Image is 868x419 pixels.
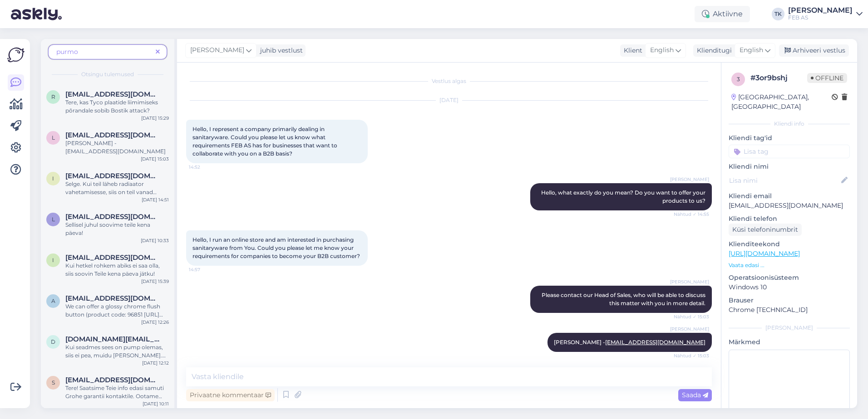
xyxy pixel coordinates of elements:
[650,45,674,55] span: English
[788,14,853,21] div: FEB AS
[729,305,850,315] p: Chrome [TECHNICAL_ID]
[729,273,850,283] p: Operatsioonisüsteem
[674,211,709,218] span: Nähtud ✓ 14:55
[143,400,169,407] div: [DATE] 10:11
[750,73,807,83] div: # 3or9bshj
[729,224,802,236] div: Küsi telefoninumbrit
[729,324,850,332] div: [PERSON_NAME]
[51,93,55,100] span: r
[788,7,863,21] a: [PERSON_NAME]FEB AS
[729,239,850,249] p: Klienditeekond
[141,156,169,162] div: [DATE] 15:03
[729,191,850,201] p: Kliendi email
[729,214,850,224] p: Kliendi telefon
[51,338,55,345] span: d
[65,90,160,98] span: raitkuusik@gmail.com
[682,391,708,399] span: Saada
[695,6,750,22] div: Aktiivne
[729,201,850,210] p: [EMAIL_ADDRESS][DOMAIN_NAME]
[729,337,850,347] p: Märkmed
[670,176,709,183] span: [PERSON_NAME]
[192,236,360,259] span: Hello, I run an online store and am interested in purchasing sanitaryware from You. Could you ple...
[65,221,150,236] span: Sellisel juhul soovime teile kena päeva!
[141,319,169,326] div: [DATE] 12:26
[190,45,244,55] span: [PERSON_NAME]
[142,196,169,203] div: [DATE] 14:51
[670,326,709,332] span: [PERSON_NAME]
[554,339,705,346] span: [PERSON_NAME] -
[65,99,158,114] span: Tere, kas Tyco plaatide liimimiseks põrandale sobib Bostik attack?
[186,389,275,401] div: Privaatne kommentaar
[729,261,850,269] p: Vaata edasi ...
[729,133,850,143] p: Kliendi tag'id
[729,162,850,171] p: Kliendi nimi
[729,249,800,258] a: [URL][DOMAIN_NAME]
[51,297,55,304] span: a
[729,296,850,305] p: Brauser
[731,93,832,112] div: [GEOGRAPHIC_DATA], [GEOGRAPHIC_DATA]
[7,46,25,63] img: Askly Logo
[141,278,169,285] div: [DATE] 15:39
[65,335,160,343] span: diesel000t.ru@mail.ru
[65,180,168,220] span: Selge. Kui teil läheb radiaator vahetamisesse, siis on teil vanad radiaatori mõõdud teada. Nende ...
[65,344,166,375] span: Kui seadmes sees on pump olemas, siis ei pea, muidu [PERSON_NAME]. [PERSON_NAME] oskab täpsemalt ...
[142,360,169,366] div: [DATE] 12:12
[56,48,78,56] span: purmo
[81,70,134,78] span: Otsingu tulemused
[729,145,850,158] input: Lisa tag
[788,7,853,14] div: [PERSON_NAME]
[693,46,732,55] div: Klienditugi
[740,45,763,55] span: English
[65,294,160,302] span: aliaksei.alsheuski@gmail.com
[52,257,54,263] span: i
[141,115,169,122] div: [DATE] 15:29
[189,266,223,273] span: 14:57
[65,376,160,384] span: siljalaht@gmail.com
[729,283,850,292] p: Windows 10
[65,385,164,408] span: Tere! Saatsime Teie info edasi samuti Grohe garantii kontaktile. Ootame samuti sealt vastust.
[65,172,160,180] span: info.anklav@gmail.com
[65,262,160,277] span: Kui hetkel rohkem abiks ei saa olla, siis soovin Teile kena päeva jätku!
[541,189,707,204] span: Hello, what exactly do you mean? Do you want to offer your products to us?
[141,237,169,244] div: [DATE] 10:33
[729,120,850,128] div: Kliendi info
[52,134,55,141] span: l
[542,292,707,307] span: Please contact our Head of Sales, who will be able to discuss this matter with you in more detail.
[737,76,740,83] span: 3
[65,213,160,221] span: Liblikkalle@gmail.com
[186,77,712,85] div: Vestlus algas
[52,216,55,223] span: L
[772,8,784,20] div: TK
[779,44,849,57] div: Arhiveeri vestlus
[192,126,339,157] span: Hello, I represent a company primarily dealing in sanitaryware. Could you please let us know what...
[729,175,839,185] input: Lisa nimi
[65,140,166,155] span: [PERSON_NAME] - [EMAIL_ADDRESS][DOMAIN_NAME]
[674,352,709,359] span: Nähtud ✓ 15:03
[605,339,705,346] a: [EMAIL_ADDRESS][DOMAIN_NAME]
[65,253,160,262] span: ingmarpernits@gmail.com
[807,73,847,83] span: Offline
[670,278,709,285] span: [PERSON_NAME]
[65,131,160,139] span: lp160780@gmail.com
[65,303,167,342] span: We can offer a glossy chrome flush button (product code: 96851 [URL][DOMAIN_NAME]). Delivery time...
[674,313,709,320] span: Nähtud ✓ 15:03
[256,46,303,55] div: juhib vestlust
[52,379,55,386] span: s
[186,96,712,104] div: [DATE]
[620,46,642,55] div: Klient
[52,175,54,182] span: i
[189,164,223,171] span: 14:52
